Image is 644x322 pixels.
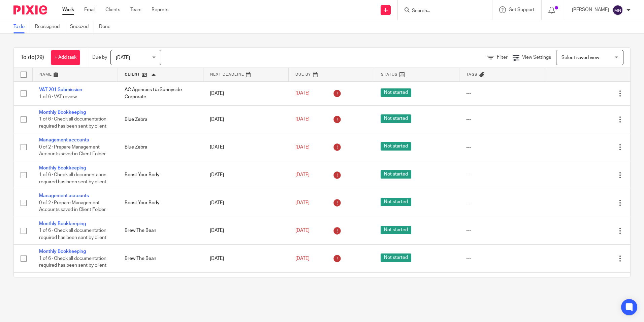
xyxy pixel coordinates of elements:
[203,245,289,272] td: [DATE]
[466,255,538,262] div: ---
[99,20,116,33] a: Done
[381,142,411,151] span: Not started
[21,54,44,61] h1: To do
[118,217,203,244] td: Brew The Bean
[295,117,310,122] span: [DATE]
[39,221,86,226] a: Monthly Bookkeeping
[39,117,106,129] span: 1 of 6 · Check all documentation required has been sent by client
[105,6,120,13] a: Clients
[39,145,106,157] span: 0 of 2 · Prepare Management Accounts saved in Client Folder
[411,8,472,14] input: Search
[466,227,538,234] div: ---
[295,228,310,233] span: [DATE]
[295,200,310,205] span: [DATE]
[39,193,89,198] a: Management accounts
[381,88,411,97] span: Not started
[381,114,411,123] span: Not started
[203,161,289,189] td: [DATE]
[118,161,203,189] td: Boost Your Body
[152,6,168,13] a: Reports
[203,81,289,105] td: [DATE]
[62,6,74,13] a: Work
[39,95,77,99] span: 1 of 6 · VAT review
[39,256,106,268] span: 1 of 6 · Check all documentation required has been sent by client
[130,6,141,13] a: Team
[84,6,95,13] a: Email
[203,217,289,244] td: [DATE]
[466,90,538,97] div: ---
[39,166,86,170] a: Monthly Bookkeeping
[118,189,203,217] td: Boost Your Body
[203,272,289,300] td: [DATE]
[295,145,310,150] span: [DATE]
[612,5,623,16] img: svg%3E
[39,277,89,282] a: Management accounts
[381,198,411,206] span: Not started
[295,91,310,96] span: [DATE]
[39,138,89,142] a: Management accounts
[39,200,106,212] span: 0 of 2 · Prepare Management Accounts saved in Client Folder
[13,20,30,33] a: To do
[381,226,411,234] span: Not started
[118,245,203,272] td: Brew The Bean
[39,249,86,254] a: Monthly Bookkeeping
[118,105,203,133] td: Blue Zebra
[118,133,203,161] td: Blue Zebra
[381,170,411,179] span: Not started
[118,81,203,105] td: AC Agencies t/a Sunnyside Corporate
[13,5,47,15] img: Pixie
[116,55,130,60] span: [DATE]
[39,87,82,92] a: VAT 201 Submission
[295,172,310,177] span: [DATE]
[561,55,599,60] span: Select saved view
[39,110,86,115] a: Monthly Bookkeeping
[522,55,551,60] span: View Settings
[39,228,106,240] span: 1 of 6 · Check all documentation required has been sent by client
[466,116,538,123] div: ---
[35,55,44,60] span: (29)
[51,50,80,65] a: + Add task
[572,6,609,13] p: [PERSON_NAME]
[70,20,94,33] a: Snoozed
[466,73,478,76] span: Tags
[39,172,106,184] span: 1 of 6 · Check all documentation required has been sent by client
[35,20,65,33] a: Reassigned
[203,133,289,161] td: [DATE]
[203,105,289,133] td: [DATE]
[203,189,289,217] td: [DATE]
[92,54,107,61] p: Due by
[497,55,508,60] span: Filter
[381,253,411,262] span: Not started
[509,7,535,12] span: Get Support
[466,144,538,151] div: ---
[466,171,538,178] div: ---
[295,256,310,261] span: [DATE]
[466,199,538,206] div: ---
[118,272,203,300] td: Brew The Bean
